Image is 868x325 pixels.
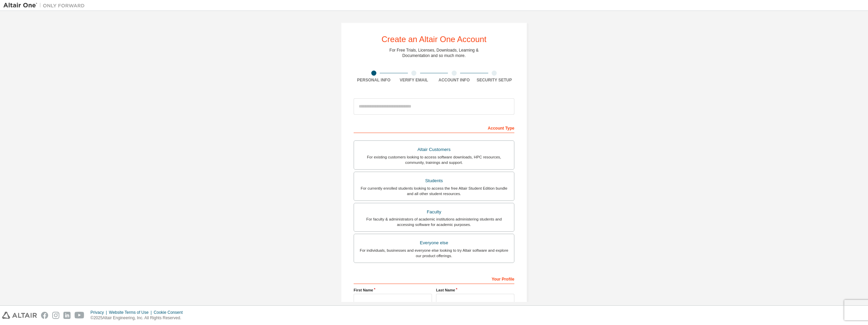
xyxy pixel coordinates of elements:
[436,287,514,293] label: Last Name
[358,248,510,259] div: For individuals, businesses and everyone else looking to try Altair software and explore our prod...
[41,312,48,319] img: facebook.svg
[91,310,109,315] div: Privacy
[474,77,515,83] div: Security Setup
[109,310,154,315] div: Website Terms of Use
[354,287,432,293] label: First Name
[52,312,59,319] img: instagram.svg
[75,312,84,319] img: youtube.svg
[2,312,37,319] img: altair_logo.svg
[390,47,479,58] div: For Free Trials, Licenses, Downloads, Learning & Documentation and so much more.
[358,145,510,154] div: Altair Customers
[91,315,187,321] p: © 2025 Altair Engineering, Inc. All Rights Reserved.
[358,207,510,217] div: Faculty
[154,310,186,315] div: Cookie Consent
[63,312,71,319] img: linkedin.svg
[358,216,510,227] div: For faculty & administrators of academic institutions administering students and accessing softwa...
[354,77,394,83] div: Personal Info
[3,2,88,9] img: Altair One
[358,176,510,186] div: Students
[358,238,510,248] div: Everyone else
[381,35,487,43] div: Create an Altair One Account
[358,154,510,165] div: For existing customers looking to access software downloads, HPC resources, community, trainings ...
[394,77,434,83] div: Verify Email
[434,77,474,83] div: Account Info
[354,273,514,284] div: Your Profile
[354,122,514,133] div: Account Type
[358,186,510,196] div: For currently enrolled students looking to access the free Altair Student Edition bundle and all ...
